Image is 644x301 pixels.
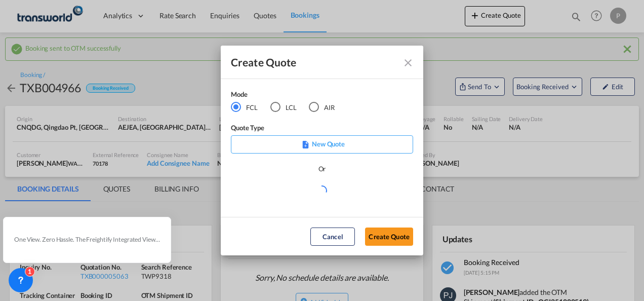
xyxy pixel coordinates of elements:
[309,102,335,113] md-radio-button: AIR
[270,102,297,113] md-radio-button: LCL
[231,89,347,102] div: Mode
[234,139,410,149] p: New Quote
[365,228,413,246] button: Create Quote
[398,53,416,71] button: Close dialog
[402,57,414,69] md-icon: Close dialog
[318,164,326,174] div: Or
[231,102,258,113] md-radio-button: FCL
[231,135,413,154] div: New Quote
[231,123,413,135] div: Quote Type
[310,228,355,246] button: Cancel
[231,56,395,68] div: Create Quote
[221,46,423,256] md-dialog: Create QuoteModeFCL LCLAIR ...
